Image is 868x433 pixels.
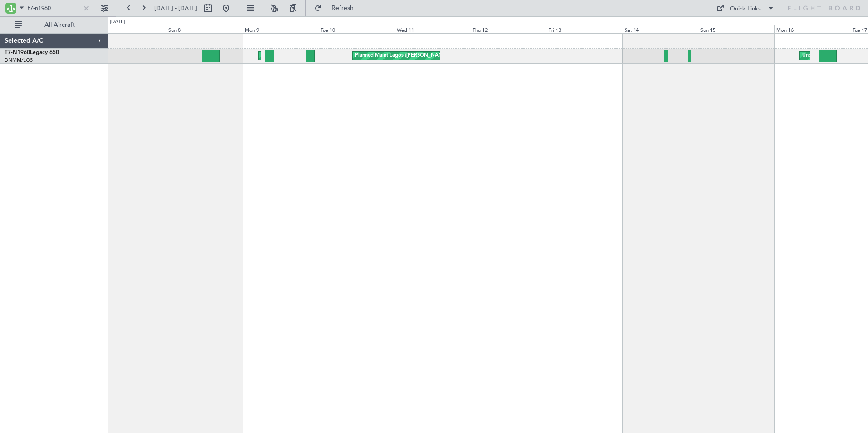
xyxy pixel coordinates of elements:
div: Sun 8 [167,25,242,33]
div: Mon 9 [243,25,319,33]
span: [DATE] - [DATE] [154,4,197,12]
div: Unplanned Maint Lagos ([GEOGRAPHIC_DATA][PERSON_NAME]) [261,49,414,63]
div: Planned Maint Lagos ([PERSON_NAME]) [355,49,449,63]
button: Quick Links [712,1,779,15]
div: Tue 10 [319,25,395,33]
div: Quick Links [730,5,761,14]
a: DNMM/LOS [5,57,33,64]
div: Sun 15 [699,25,774,33]
input: A/C (Reg. or Type) [28,1,80,15]
div: Wed 11 [395,25,471,33]
div: Fri 13 [547,25,622,33]
div: Mon 16 [774,25,850,33]
div: [DATE] [110,18,125,26]
button: Refresh [310,1,365,15]
span: All Aircraft [24,22,96,28]
button: All Aircraft [10,18,99,32]
div: Thu 12 [471,25,547,33]
a: T7-N1960Legacy 650 [5,50,59,55]
div: Sat 14 [623,25,699,33]
span: T7-N1960 [5,50,30,55]
span: Refresh [324,5,362,11]
div: Sat 7 [91,25,167,33]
